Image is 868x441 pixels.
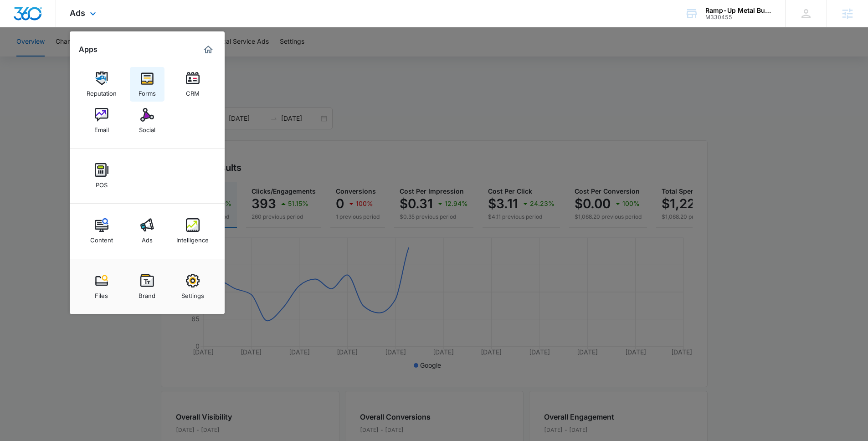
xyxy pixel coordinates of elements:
div: Content [90,232,113,244]
a: Forms [130,67,164,102]
div: Social [139,122,155,133]
div: Reputation [87,85,117,97]
a: POS [84,159,119,193]
a: Settings [175,269,210,304]
div: Brand [139,287,155,299]
a: Intelligence [175,214,210,248]
div: account id [705,14,772,21]
span: Ads [70,8,85,18]
div: Forms [139,85,156,97]
div: CRM [186,85,200,97]
a: Social [130,103,164,138]
div: Email [94,122,109,133]
a: Reputation [84,67,119,102]
div: account name [705,7,772,14]
a: Marketing 360® Dashboard [201,42,216,57]
a: CRM [175,67,210,102]
a: Files [84,269,119,304]
a: Ads [130,214,164,248]
div: Intelligence [176,232,209,244]
a: Brand [130,269,164,304]
div: Settings [181,287,204,299]
div: Ads [142,232,153,244]
div: POS [96,177,108,189]
h2: Apps [79,45,98,54]
a: Email [84,103,119,138]
a: Content [84,214,119,248]
div: Files [95,287,108,299]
